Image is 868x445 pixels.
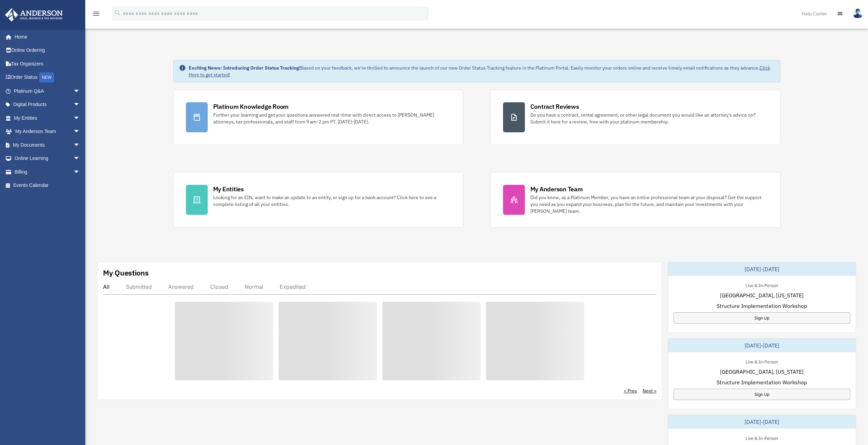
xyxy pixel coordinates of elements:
[173,90,463,145] a: Platinum Knowledge Room Further your learning and get your questions answered real-time with dire...
[245,283,263,290] div: Normal
[39,72,54,83] div: NEW
[740,281,783,288] div: Live & In-Person
[717,302,807,310] span: Structure Implementation Workshop
[720,368,804,376] span: [GEOGRAPHIC_DATA], [US_STATE]
[92,12,100,18] a: menu
[530,185,583,193] div: My Anderson Team
[490,172,780,227] a: My Anderson Team Did you know, as a Platinum Member, you have an entire professional team at your...
[114,9,121,17] i: search
[280,283,306,290] div: Expedited
[674,389,850,400] a: Sign Up
[530,194,768,214] div: Did you know, as a Platinum Member, you have an entire professional team at your disposal? Get th...
[643,387,657,394] a: Next >
[5,44,90,57] a: Online Ordering
[5,98,90,112] a: Digital Productsarrow_drop_down
[103,283,109,290] div: All
[5,57,90,71] a: Tax Organizers
[168,283,194,290] div: Answered
[73,84,87,98] span: arrow_drop_down
[189,64,775,78] div: Based on your feedback, we're thrilled to announce the launch of our new Order Status Tracking fe...
[73,98,87,112] span: arrow_drop_down
[668,339,856,352] div: [DATE]-[DATE]
[126,283,152,290] div: Submitted
[173,172,463,227] a: My Entities Looking for an EIN, want to make an update to an entity, or sign up for a bank accoun...
[740,358,783,365] div: Live & In-Person
[668,262,856,276] div: [DATE]-[DATE]
[674,312,850,324] a: Sign Up
[5,125,90,138] a: My Anderson Teamarrow_drop_down
[5,138,90,152] a: My Documentsarrow_drop_down
[5,152,90,165] a: Online Learningarrow_drop_down
[5,71,90,85] a: Order StatusNEW
[5,179,90,192] a: Events Calendar
[5,84,90,98] a: Platinum Q&Aarrow_drop_down
[5,30,87,44] a: Home
[73,111,87,125] span: arrow_drop_down
[213,185,244,193] div: My Entities
[5,165,90,179] a: Billingarrow_drop_down
[853,9,863,18] img: User Pic
[490,90,780,145] a: Contract Reviews Do you have a contract, rental agreement, or other legal document you would like...
[720,291,804,299] span: [GEOGRAPHIC_DATA], [US_STATE]
[73,165,87,179] span: arrow_drop_down
[213,112,451,125] div: Further your learning and get your questions answered real-time with direct access to [PERSON_NAM...
[213,102,289,111] div: Platinum Knowledge Room
[213,194,451,208] div: Looking for an EIN, want to make an update to an entity, or sign up for a bank account? Click her...
[103,268,149,278] div: My Questions
[624,387,637,394] a: < Prev
[189,65,770,78] a: Click Here to get started!
[3,8,65,21] img: Anderson Advisors Platinum Portal
[740,434,783,441] div: Live & In-Person
[5,111,90,125] a: My Entitiesarrow_drop_down
[530,112,768,125] div: Do you have a contract, rental agreement, or other legal document you would like an attorney's ad...
[92,10,100,18] i: menu
[717,378,807,386] span: Structure Implementation Workshop
[530,102,579,111] div: Contract Reviews
[73,125,87,139] span: arrow_drop_down
[73,152,87,166] span: arrow_drop_down
[189,65,300,71] strong: Exciting News: Introducing Order Status Tracking!
[668,415,856,429] div: [DATE]-[DATE]
[73,138,87,152] span: arrow_drop_down
[210,283,228,290] div: Closed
